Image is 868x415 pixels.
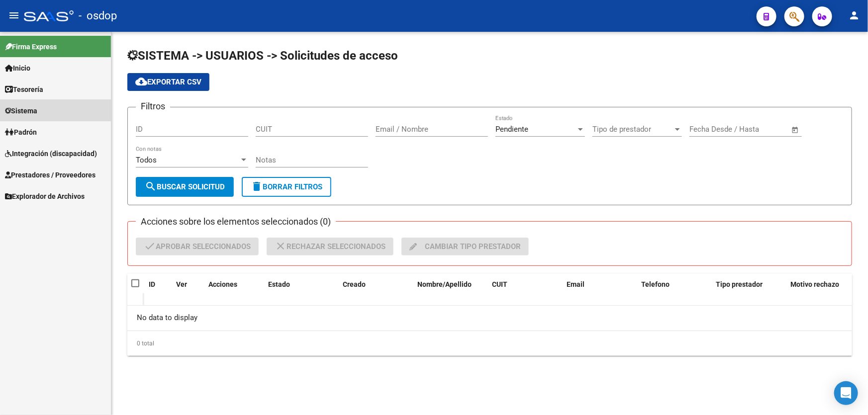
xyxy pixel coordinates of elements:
span: Acciones [208,280,237,288]
span: Todos [136,156,157,165]
button: Exportar CSV [127,73,209,91]
span: Pendiente [495,125,528,134]
mat-icon: menu [8,9,20,21]
datatable-header-cell: Acciones [204,274,264,307]
div: 0 total [127,331,852,356]
span: Tipo prestador [716,280,763,288]
span: Firma Express [5,41,57,52]
div: Open Intercom Messenger [834,381,858,405]
input: Fecha inicio [689,125,730,134]
datatable-header-cell: Nombre/Apellido [413,274,488,307]
mat-icon: search [145,180,157,192]
span: Tipo de prestador [592,125,673,134]
span: Borrar Filtros [251,182,322,191]
datatable-header-cell: Tipo prestador [712,274,786,307]
button: Aprobar seleccionados [136,238,259,255]
span: Ver [176,280,187,288]
span: Buscar solicitud [145,182,225,191]
button: Open calendar [790,124,801,136]
span: ID [149,280,155,288]
button: Buscar solicitud [136,177,234,197]
span: CUIT [492,280,507,288]
h3: Acciones sobre los elementos seleccionados (0) [136,215,336,229]
input: Fecha fin [739,125,787,134]
datatable-header-cell: Creado [339,274,413,307]
datatable-header-cell: Telefono [637,274,712,307]
span: Explorador de Archivos [5,191,85,202]
mat-icon: close [275,240,287,252]
mat-icon: person [848,9,860,21]
span: Nombre/Apellido [417,280,472,288]
span: Aprobar seleccionados [144,238,251,255]
h3: Filtros [136,99,170,113]
mat-icon: delete [251,180,263,192]
span: Sistema [5,105,37,116]
div: No data to display [127,306,852,331]
span: Cambiar tipo prestador [409,238,521,255]
span: Rechazar seleccionados [275,238,386,255]
button: Rechazar seleccionados [267,238,393,255]
span: Telefono [641,280,670,288]
datatable-header-cell: Motivo rechazo [786,274,861,307]
button: Cambiar tipo prestador [401,238,529,255]
datatable-header-cell: CUIT [488,274,563,307]
datatable-header-cell: Ver [172,274,204,307]
span: Padrón [5,127,37,138]
button: Borrar Filtros [242,177,331,197]
mat-icon: cloud_download [135,76,147,87]
span: - osdop [79,5,117,27]
span: Inicio [5,63,30,74]
span: Estado [268,280,290,288]
span: Tesorería [5,84,43,95]
mat-icon: check [144,240,156,252]
datatable-header-cell: Email [563,274,637,307]
span: Motivo rechazo [790,280,839,288]
span: Creado [343,280,366,288]
span: Prestadores / Proveedores [5,169,96,180]
datatable-header-cell: Estado [264,274,339,307]
datatable-header-cell: ID [145,274,172,307]
span: Exportar CSV [135,78,201,86]
span: Email [567,280,584,288]
span: SISTEMA -> USUARIOS -> Solicitudes de acceso [127,49,398,63]
span: Integración (discapacidad) [5,148,97,159]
